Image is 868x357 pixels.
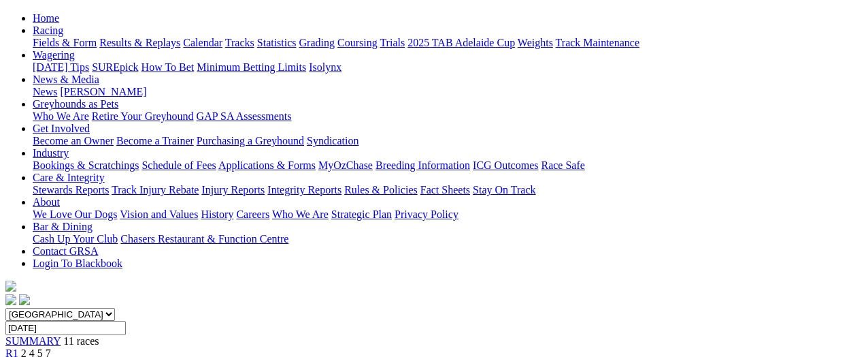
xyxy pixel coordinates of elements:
[33,184,863,196] div: Care & Integrity
[33,12,59,24] a: Home
[420,184,470,196] a: Fact Sheets
[318,159,373,171] a: MyOzChase
[407,37,515,48] a: 2025 TAB Adelaide Cup
[197,110,292,122] a: GAP SA Assessments
[201,208,233,220] a: History
[120,208,198,220] a: Vision and Values
[60,86,146,97] a: [PERSON_NAME]
[33,110,863,123] div: Greyhounds as Pets
[236,208,269,220] a: Careers
[33,159,139,171] a: Bookings & Scratchings
[518,37,553,48] a: Weights
[197,135,304,146] a: Purchasing a Greyhound
[473,184,535,196] a: Stay On Track
[183,37,222,48] a: Calendar
[5,294,16,305] img: facebook.svg
[33,221,93,232] a: Bar & Dining
[33,208,117,220] a: We Love Our Dogs
[141,159,216,171] a: Schedule of Fees
[120,233,288,245] a: Chasers Restaurant & Function Centre
[375,159,470,171] a: Breeding Information
[541,159,584,171] a: Race Safe
[33,37,863,49] div: Racing
[201,184,265,196] a: Injury Reports
[33,98,118,110] a: Greyhounds as Pets
[33,86,863,98] div: News & Media
[33,37,97,48] a: Fields & Form
[197,61,306,73] a: Minimum Betting Limits
[473,159,538,171] a: ICG Outcomes
[33,245,98,257] a: Contact GRSA
[33,147,69,159] a: Industry
[5,321,126,335] input: Select date
[556,37,639,48] a: Track Maintenance
[257,37,297,48] a: Statistics
[99,37,180,48] a: Results & Replays
[19,294,30,305] img: twitter.svg
[5,335,61,347] a: SUMMARY
[225,37,254,48] a: Tracks
[33,258,122,269] a: Login To Blackbook
[116,135,194,146] a: Become a Trainer
[33,233,863,245] div: Bar & Dining
[33,74,99,85] a: News & Media
[92,61,138,73] a: SUREpick
[33,135,863,147] div: Get Involved
[33,196,60,208] a: About
[33,25,63,36] a: Racing
[33,61,863,74] div: Wagering
[267,184,341,196] a: Integrity Reports
[337,37,378,48] a: Coursing
[5,281,16,292] img: logo-grsa-white.png
[33,86,57,97] a: News
[33,123,90,134] a: Get Involved
[272,208,329,220] a: Who We Are
[63,335,99,347] span: 11 races
[299,37,335,48] a: Grading
[344,184,418,196] a: Rules & Policies
[33,172,105,183] a: Care & Integrity
[33,208,863,221] div: About
[307,135,358,146] a: Syndication
[380,37,405,48] a: Trials
[309,61,341,73] a: Isolynx
[33,49,75,61] a: Wagering
[33,184,109,196] a: Stewards Reports
[395,208,458,220] a: Privacy Policy
[33,233,118,245] a: Cash Up Your Club
[92,110,194,122] a: Retire Your Greyhound
[33,135,114,146] a: Become an Owner
[331,208,392,220] a: Strategic Plan
[33,61,89,73] a: [DATE] Tips
[33,159,863,172] div: Industry
[218,159,316,171] a: Applications & Forms
[112,184,199,196] a: Track Injury Rebate
[141,61,195,73] a: How To Bet
[33,110,89,122] a: Who We Are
